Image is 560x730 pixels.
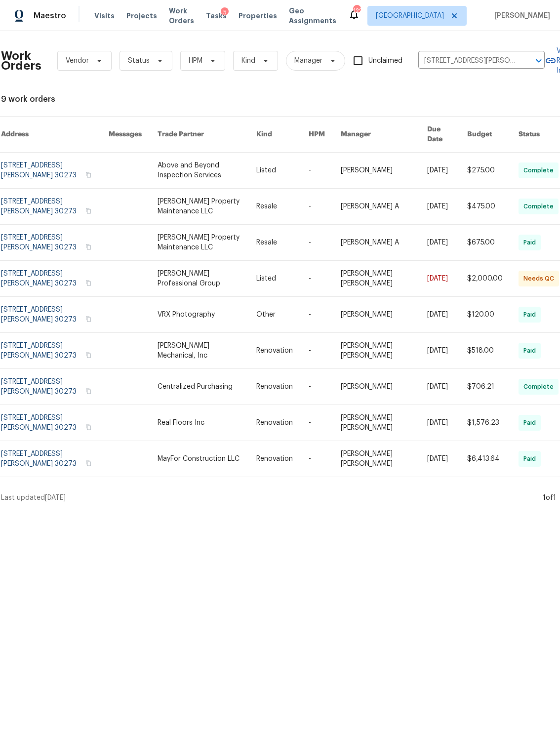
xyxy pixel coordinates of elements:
button: Copy Address [84,423,93,432]
button: Copy Address [84,351,93,360]
th: Kind [248,117,301,153]
span: Geo Assignments [289,6,336,26]
td: - [301,225,333,261]
span: Kind [241,56,255,66]
div: 122 [353,6,360,16]
td: - [301,261,333,297]
td: [PERSON_NAME] Property Maintenance LLC [150,225,248,261]
span: Properties [239,11,277,21]
td: [PERSON_NAME] Professional Group [150,261,248,297]
button: Open [532,54,546,68]
td: [PERSON_NAME] [PERSON_NAME] [333,261,420,297]
button: Copy Address [84,170,93,179]
span: Unclaimed [368,56,402,66]
td: [PERSON_NAME] [PERSON_NAME] [333,405,420,441]
td: [PERSON_NAME] [PERSON_NAME] [333,441,420,477]
td: Renovation [248,441,301,477]
span: [GEOGRAPHIC_DATA] [376,11,444,21]
td: [PERSON_NAME] A [333,225,420,261]
td: [PERSON_NAME] [333,369,420,405]
td: Renovation [248,369,301,405]
th: Manager [333,117,420,153]
th: Due Date [419,117,459,153]
td: Real Floors Inc [150,405,248,441]
td: [PERSON_NAME] A [333,189,420,225]
span: Visits [94,11,115,21]
div: 9 work orders [1,94,559,104]
td: Renovation [248,333,301,369]
td: MayFor Construction LLC [150,441,248,477]
span: Work Orders [169,6,194,26]
td: Resale [248,189,301,225]
td: - [301,297,333,333]
button: Copy Address [84,279,93,287]
td: Above and Beyond Inspection Services [150,153,248,189]
td: [PERSON_NAME] [333,153,420,189]
button: Copy Address [84,459,93,468]
td: Resale [248,225,301,261]
td: [PERSON_NAME] Property Maintenance LLC [150,189,248,225]
th: Trade Partner [150,117,248,153]
td: Other [248,297,301,333]
span: [DATE] [45,494,66,501]
div: 1 of 1 [543,493,556,503]
span: HPM [189,56,202,66]
span: Manager [294,56,322,66]
td: - [301,333,333,369]
span: Vendor [66,56,89,66]
td: [PERSON_NAME] [333,297,420,333]
div: 5 [221,7,229,17]
button: Copy Address [84,387,93,396]
input: Enter in an address [418,53,517,69]
span: Maestro [34,11,66,21]
button: Copy Address [84,243,93,251]
td: [PERSON_NAME] [PERSON_NAME] [333,333,420,369]
th: Budget [459,117,511,153]
button: Copy Address [84,315,93,324]
td: - [301,369,333,405]
span: Projects [126,11,157,21]
td: [PERSON_NAME] Mechanical, Inc [150,333,248,369]
td: - [301,153,333,189]
span: Tasks [206,12,227,19]
th: HPM [301,117,333,153]
td: - [301,405,333,441]
td: VRX Photography [150,297,248,333]
h2: Work Orders [1,51,41,71]
td: - [301,441,333,477]
div: Last updated [1,493,540,503]
td: Listed [248,261,301,297]
td: Centralized Purchasing [150,369,248,405]
td: - [301,189,333,225]
td: Renovation [248,405,301,441]
td: Listed [248,153,301,189]
button: Copy Address [84,206,93,215]
span: Status [128,56,150,66]
span: [PERSON_NAME] [490,11,550,21]
th: Messages [101,117,150,153]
